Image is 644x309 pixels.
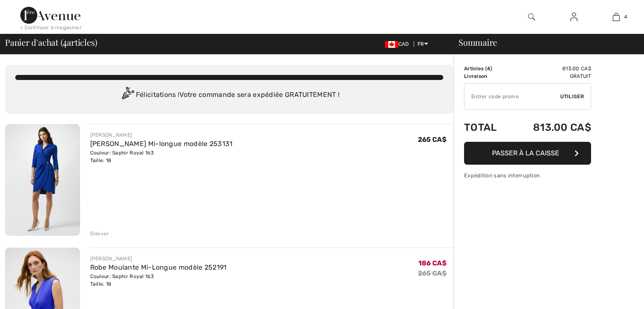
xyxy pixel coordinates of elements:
[464,171,591,179] div: Expédition sans interruption
[560,93,584,100] span: Utiliser
[90,273,227,288] div: Couleur: Saphir Royal 163 Taille: 18
[464,65,510,72] td: Articles ( )
[5,124,80,236] img: Robe Portefeuille Mi-longue modèle 253131
[20,24,82,31] div: < Continuer à magasiner
[90,140,233,148] a: [PERSON_NAME] Mi-longue modèle 253131
[464,113,510,142] td: Total
[510,72,591,80] td: Gratuit
[492,149,559,157] span: Passer à la caisse
[90,131,233,139] div: [PERSON_NAME]
[448,38,639,47] div: Sommaire
[595,12,637,22] a: 4
[385,41,398,48] img: Canadian Dollar
[90,230,109,237] div: Enlever
[624,13,627,21] span: 4
[528,12,535,22] img: recherche
[119,87,136,104] img: Congratulation2.svg
[564,12,584,22] a: Se connecter
[90,263,227,271] a: Robe Moulante Mi-Longue modèle 252191
[63,36,67,47] span: 4
[464,142,591,165] button: Passer à la caisse
[464,84,560,109] input: Code promo
[487,66,490,72] span: 4
[15,87,443,104] div: Félicitations ! Votre commande sera expédiée GRATUITEMENT !
[613,12,620,22] img: Mon panier
[90,255,227,262] div: [PERSON_NAME]
[510,113,591,142] td: 813.00 CA$
[418,135,447,143] span: 265 CA$
[5,38,97,47] span: Panier d'achat ( articles)
[510,65,591,72] td: 813.00 CA$
[418,259,447,267] span: 186 CA$
[570,12,578,22] img: Mes infos
[464,72,510,80] td: Livraison
[417,41,428,47] span: FR
[418,269,447,277] s: 265 CA$
[20,7,80,24] img: 1ère Avenue
[90,149,233,164] div: Couleur: Saphir Royal 163 Taille: 18
[385,41,412,47] span: CAD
